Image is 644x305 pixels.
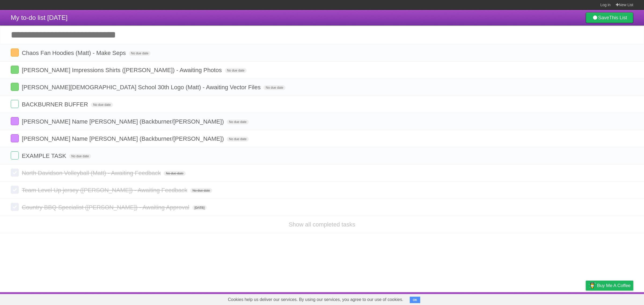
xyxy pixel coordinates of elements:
a: Buy me a coffee [586,281,633,291]
a: Privacy [579,293,593,304]
label: Done [11,151,19,159]
span: EXAMPLE TASK [22,152,67,159]
label: Done [11,100,19,108]
span: My to-do list [DATE] [11,14,68,21]
button: OK [410,297,420,303]
span: No due date [69,154,91,159]
span: No due date [91,102,113,107]
a: Developers [532,293,554,304]
b: This List [609,15,627,20]
label: Done [11,169,19,177]
a: Terms [561,293,572,304]
label: Done [11,203,19,211]
label: Done [11,66,19,74]
span: BACKBURNER BUFFER [22,101,89,108]
span: Chaos Fan Hoodies (Matt) - Make Seps [22,50,127,56]
span: [PERSON_NAME] Name [PERSON_NAME] (Backburner/[PERSON_NAME]) [22,118,225,125]
span: Cookies help us deliver our services. By using our services, you agree to our use of cookies. [222,294,409,305]
label: Done [11,186,19,194]
span: No due date [164,171,185,176]
span: No due date [227,120,248,124]
label: Done [11,83,19,91]
span: [PERSON_NAME] Name [PERSON_NAME] (Backburner/[PERSON_NAME]) [22,135,225,142]
span: No due date [190,188,212,193]
span: No due date [264,85,285,90]
a: Suggest a feature [599,293,633,304]
span: [DATE] [192,205,207,210]
span: [PERSON_NAME] Impressions Shirts ([PERSON_NAME]) - Awaiting Photos [22,67,223,73]
span: North Davidson Volleyball (Matt) - Awaiting Feedback [22,170,162,176]
span: No due date [227,137,248,142]
a: Show all completed tasks [289,221,355,228]
span: Buy me a coffee [597,281,631,290]
a: About [514,293,526,304]
span: Team Level Up jersey ([PERSON_NAME]) - Awaiting Feedback [22,187,189,194]
label: Done [11,49,19,57]
label: Done [11,134,19,142]
span: No due date [225,68,247,73]
img: Buy me a coffee [588,281,596,290]
span: Country BBQ Specialist ([PERSON_NAME]) - Awaiting Approval [22,204,191,211]
label: Done [11,117,19,125]
a: SaveThis List [586,12,633,23]
span: No due date [129,51,151,56]
span: [PERSON_NAME][DEMOGRAPHIC_DATA] School 30th Logo (Matt) - Awaiting Vector Files [22,84,262,91]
